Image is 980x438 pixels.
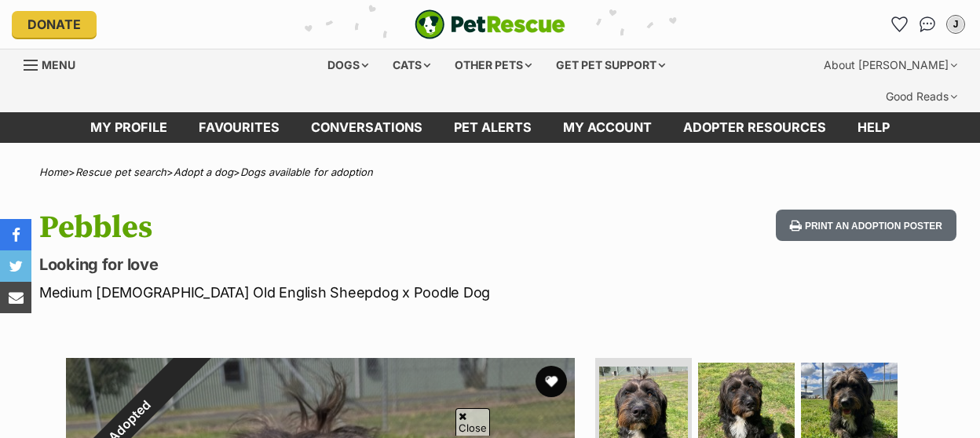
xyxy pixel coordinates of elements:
div: About [PERSON_NAME] [813,49,968,81]
img: logo-e224e6f780fb5917bec1dbf3a21bbac754714ae5b6737aabdf751b685950b380.svg [415,9,565,39]
a: Home [39,166,68,178]
a: Favourites [183,112,295,143]
div: Other pets [444,49,543,81]
img: chat-41dd97257d64d25036548639549fe6c8038ab92f7586957e7f3b1b290dea8141.svg [920,16,936,32]
a: Help [842,112,905,143]
a: Rescue pet search [75,166,166,178]
a: My profile [75,112,183,143]
button: Print an adoption poster [776,210,956,242]
a: conversations [295,112,438,143]
a: Favourites [887,12,912,37]
div: Cats [382,49,441,81]
ul: Account quick links [887,12,968,37]
a: Pet alerts [438,112,547,143]
a: Dogs available for adoption [240,166,373,178]
a: PetRescue [415,9,565,39]
div: Good Reads [875,81,968,112]
div: Dogs [316,49,379,81]
div: Get pet support [545,49,676,81]
button: favourite [536,366,567,397]
a: Conversations [915,12,940,37]
a: Adopt a dog [174,166,233,178]
a: Adopter resources [667,112,842,143]
a: Donate [12,11,97,38]
p: Looking for love [39,254,599,276]
a: Menu [24,49,86,78]
button: My account [943,12,968,37]
div: J [948,16,964,32]
span: Menu [42,58,75,71]
a: My account [547,112,667,143]
p: Medium [DEMOGRAPHIC_DATA] Old English Sheepdog x Poodle Dog [39,282,599,303]
span: Close [455,408,490,436]
h1: Pebbles [39,210,599,246]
